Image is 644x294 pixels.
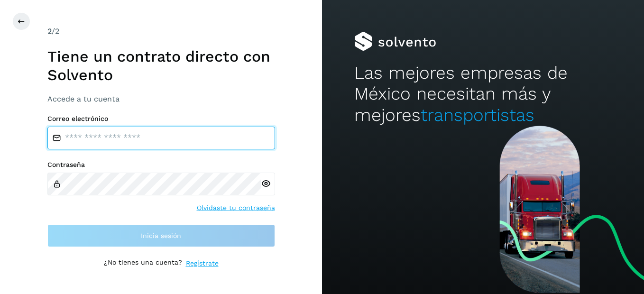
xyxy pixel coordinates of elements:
a: Regístrate [186,258,219,268]
div: /2 [47,26,275,37]
span: 2 [47,27,52,36]
h2: Las mejores empresas de México necesitan más y mejores [354,63,612,126]
h1: Tiene un contrato directo con Solvento [47,47,275,84]
label: Correo electrónico [47,115,275,123]
a: Olvidaste tu contraseña [197,203,275,213]
span: Inicia sesión [141,232,181,239]
span: transportistas [421,105,534,125]
label: Contraseña [47,161,275,169]
button: Inicia sesión [47,224,275,247]
h3: Accede a tu cuenta [47,94,275,103]
p: ¿No tienes una cuenta? [104,258,182,268]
